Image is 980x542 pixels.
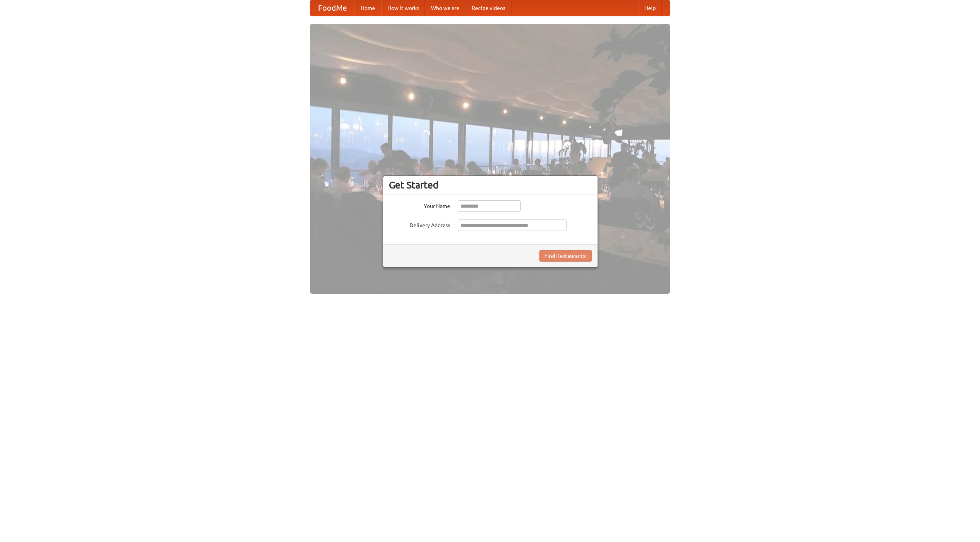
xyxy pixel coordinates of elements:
a: FoodMe [310,0,354,16]
h3: Get Started [389,179,592,191]
a: Home [354,0,381,16]
a: Help [638,0,662,16]
label: Your Name [389,200,450,210]
label: Delivery Address [389,219,450,229]
a: Recipe videos [465,0,511,16]
a: How it works [381,0,425,16]
button: Find Restaurants! [539,250,592,262]
a: Who we are [425,0,465,16]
